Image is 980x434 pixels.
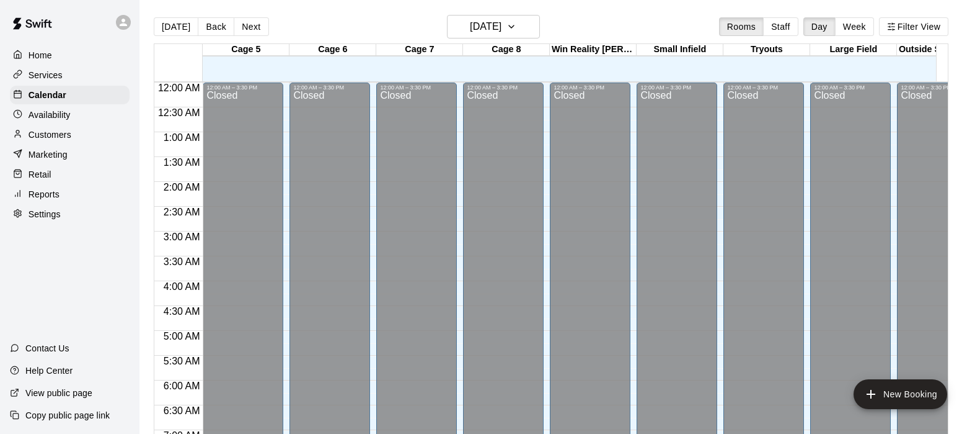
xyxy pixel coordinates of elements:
button: Staff [763,17,798,36]
a: Services [10,66,130,84]
button: Week [835,17,874,36]
a: Calendar [10,86,130,104]
a: Settings [10,205,130,224]
div: 12:00 AM – 3:30 PM [640,84,713,91]
button: Day [803,17,836,36]
span: 6:00 AM [161,381,203,391]
span: 4:00 AM [161,281,203,292]
button: Filter View [879,17,948,36]
div: Win Reality [PERSON_NAME] [550,44,637,56]
span: 2:30 AM [161,207,203,217]
p: View public page [25,387,92,399]
div: 12:00 AM – 3:30 PM [901,84,974,91]
span: 5:30 AM [161,356,203,366]
div: Large Field [810,44,897,56]
div: 12:00 AM – 3:30 PM [467,84,540,91]
p: Availability [29,109,71,121]
p: Contact Us [25,342,69,355]
p: Help Center [25,364,73,377]
span: 6:30 AM [161,405,203,416]
p: Calendar [29,89,66,101]
p: Services [29,69,63,81]
h6: [DATE] [470,18,501,35]
span: 5:00 AM [161,331,203,341]
a: Marketing [10,145,130,164]
span: 1:30 AM [161,157,203,168]
button: Back [198,17,234,36]
span: 12:00 AM [155,83,203,93]
div: Cage 7 [376,44,463,56]
a: Home [10,46,130,65]
p: Marketing [29,148,68,161]
button: [DATE] [447,15,540,38]
button: [DATE] [154,17,198,36]
div: Small Infield [637,44,723,56]
div: Cage 6 [289,44,376,56]
button: add [854,379,947,409]
div: Cage 8 [463,44,550,56]
div: 12:00 AM – 3:30 PM [293,84,366,91]
div: 12:00 AM – 3:30 PM [380,84,453,91]
div: 12:00 AM – 3:30 PM [554,84,627,91]
p: Customers [29,129,71,141]
button: Rooms [719,17,764,36]
span: 3:30 AM [161,256,203,267]
div: 12:00 AM – 3:30 PM [727,84,800,91]
p: Copy public page link [25,409,110,422]
a: Availability [10,106,130,124]
p: Settings [29,208,61,220]
a: Customers [10,125,130,144]
div: Cage 5 [203,44,289,56]
span: 2:00 AM [161,182,203,192]
a: Retail [10,165,130,184]
p: Reports [29,188,60,201]
div: 12:00 AM – 3:30 PM [814,84,887,91]
a: Reports [10,185,130,204]
button: Next [234,17,268,36]
span: 3:00 AM [161,232,203,242]
span: 1:00 AM [161,132,203,143]
div: Tryouts [723,44,810,56]
div: 12:00 AM – 3:30 PM [206,84,280,91]
p: Retail [29,168,51,181]
span: 4:30 AM [161,306,203,317]
p: Home [29,49,52,61]
span: 12:30 AM [155,107,203,118]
